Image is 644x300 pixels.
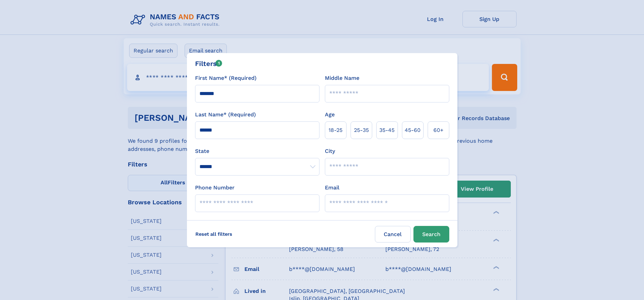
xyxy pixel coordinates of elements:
[195,59,222,69] div: Filters
[354,126,369,134] span: 25‑35
[195,147,319,155] label: State
[325,147,335,155] label: City
[413,226,449,243] button: Search
[325,184,339,192] label: Email
[375,226,411,243] label: Cancel
[195,74,257,82] label: First Name* (Required)
[191,226,237,242] label: Reset all filters
[379,126,395,134] span: 35‑45
[195,184,235,192] label: Phone Number
[405,126,421,134] span: 45‑60
[433,126,444,134] span: 60+
[195,111,256,119] label: Last Name* (Required)
[325,74,359,82] label: Middle Name
[325,111,335,119] label: Age
[329,126,342,134] span: 18‑25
